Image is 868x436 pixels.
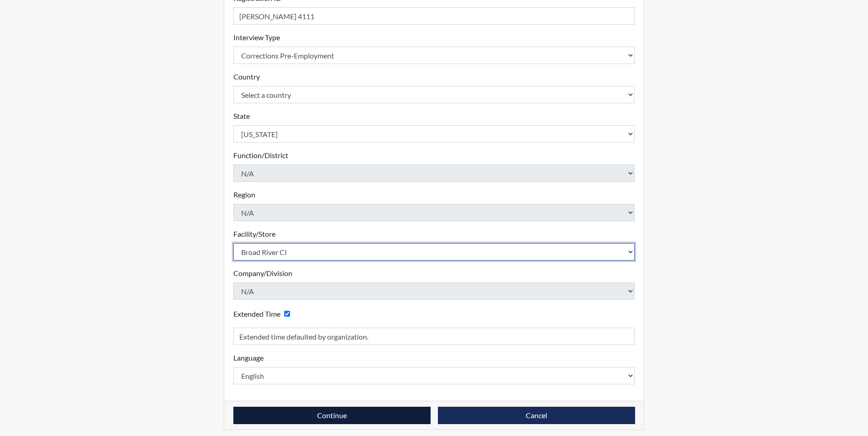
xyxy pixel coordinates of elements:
label: Interview Type [233,32,280,43]
label: Country [233,71,260,82]
label: Facility/Store [233,229,275,239]
button: Continue [233,407,431,424]
label: State [233,111,250,122]
button: Cancel [438,407,635,424]
input: Insert a Registration ID, which needs to be a unique alphanumeric value for each interviewee [233,7,635,25]
label: Company/Division [233,268,292,279]
label: Language [233,352,264,363]
label: Function/District [233,150,288,161]
input: Reason for Extension [233,328,635,345]
label: Region [233,189,255,200]
div: Checking this box will provide the interviewee with an accomodation of extra time to answer each ... [233,307,294,320]
label: Extended Time [233,308,280,319]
